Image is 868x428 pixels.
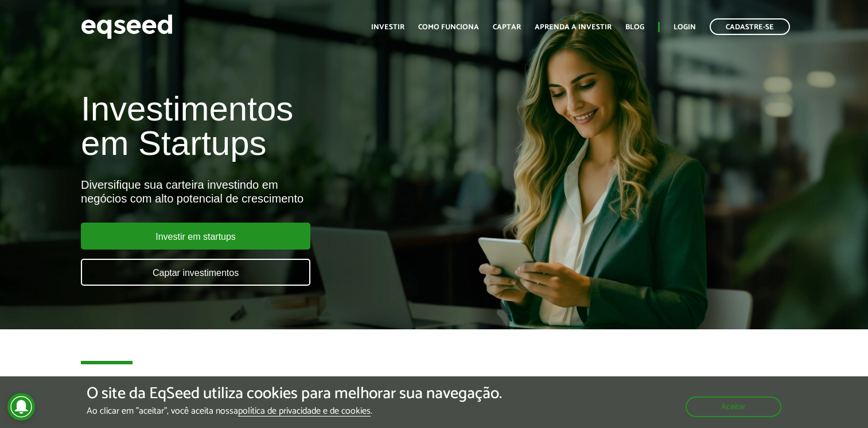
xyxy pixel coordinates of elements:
[674,24,696,31] a: Login
[710,18,790,35] a: Cadastre-se
[81,223,310,250] a: Investir em startups
[535,24,612,31] a: Aprenda a investir
[493,24,521,31] a: Captar
[625,24,644,31] a: Blog
[371,24,404,31] a: Investir
[81,92,498,161] h1: Investimentos em Startups
[81,11,173,42] img: EqSeed
[686,396,781,417] button: Aceitar
[87,385,502,403] h5: O site da EqSeed utiliza cookies para melhorar sua navegação.
[418,24,479,31] a: Como funciona
[81,259,310,286] a: Captar investimentos
[81,375,787,413] h2: Ofertas disponíveis
[238,407,371,417] a: política de privacidade e de cookies
[87,406,502,417] p: Ao clicar em "aceitar", você aceita nossa .
[81,178,498,205] div: Diversifique sua carteira investindo em negócios com alto potencial de crescimento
